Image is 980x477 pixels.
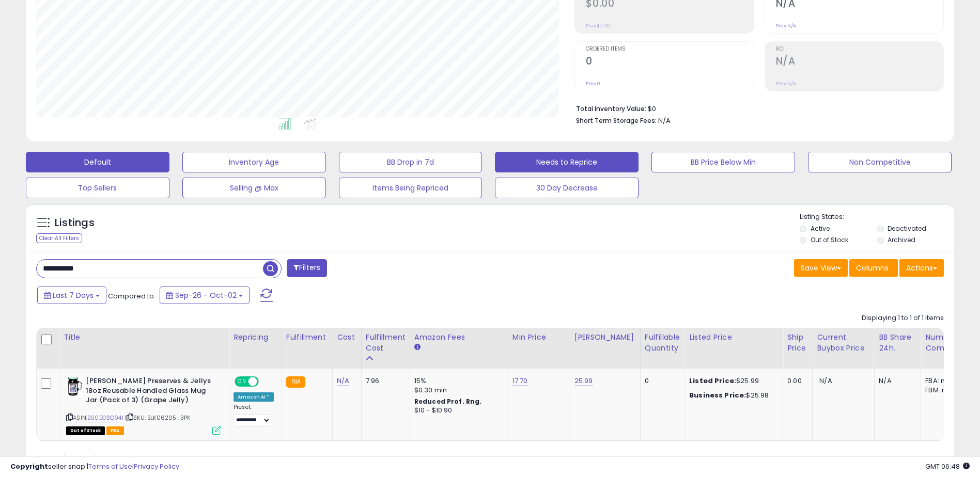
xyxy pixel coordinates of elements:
div: seller snap | | [10,462,179,472]
div: Clear All Filters [36,233,82,243]
label: Deactivated [888,224,926,233]
label: Out of Stock [811,235,848,244]
span: N/A [819,376,832,386]
h5: Listings [55,216,95,230]
button: Last 7 Days [37,287,106,304]
div: ASIN: [66,376,221,434]
span: All listings that are currently out of stock and unavailable for purchase on Amazon [66,426,105,435]
a: 25.99 [574,376,593,386]
button: BB Drop in 7d [339,152,483,172]
span: | SKU: BLK06205_3PK [125,414,190,422]
a: Privacy Policy [134,462,179,471]
button: 30 Day Decrease [495,178,639,198]
span: Ordered Items [586,46,753,52]
small: Prev: N/A [776,23,796,29]
a: Terms of Use [88,462,132,471]
div: Amazon Fees [414,332,504,343]
div: Cost [337,332,357,343]
div: FBA: n/a [925,376,959,386]
button: Needs to Reprice [495,152,639,172]
button: Actions [899,259,944,277]
b: Reduced Prof. Rng. [414,397,482,406]
div: Listed Price [689,332,779,343]
div: Min Price [512,332,566,343]
div: Repricing [234,332,277,343]
b: [PERSON_NAME] Preserves & Jellys 18oz Reusable Handled Glass Mug Jar (Pack of 3) (Grape Jelly) [86,376,211,408]
small: Prev: 0 [586,81,600,87]
div: 0.00 [787,376,804,386]
li: $0 [576,102,936,114]
span: ON [236,377,248,386]
span: 2025-10-10 06:48 GMT [925,462,970,471]
div: Fulfillable Quantity [645,332,680,354]
div: 7.96 [366,376,402,386]
small: Amazon Fees. [414,343,421,352]
button: Selling @ Max [182,178,326,198]
a: 17.70 [512,376,528,386]
div: Fulfillment Cost [366,332,406,354]
div: $10 - $10.90 [414,406,500,415]
div: Current Buybox Price [817,332,870,354]
div: [PERSON_NAME] [574,332,636,343]
a: N/A [337,376,349,386]
div: $25.99 [689,376,775,386]
label: Active [811,224,830,233]
small: Prev: N/A [776,81,796,87]
button: Inventory Age [182,152,326,172]
div: Ship Price [787,332,808,354]
div: 0 [645,376,677,386]
b: Short Term Storage Fees: [576,116,657,125]
div: Title [64,332,225,343]
span: OFF [257,377,274,386]
span: Last 7 Days [53,290,94,300]
span: ROI [776,46,943,52]
button: Save View [794,259,848,277]
div: Displaying 1 to 1 of 1 items [862,313,944,323]
span: Columns [856,263,889,273]
div: N/A [879,376,913,386]
h2: 0 [586,55,753,69]
a: B00EGSQ94I [87,414,123,422]
h2: N/A [776,55,943,69]
strong: Copyright [10,462,48,471]
button: Top Sellers [26,178,169,198]
div: BB Share 24h. [879,332,916,354]
button: Items Being Repriced [339,178,483,198]
button: Filters [287,259,327,277]
div: Amazon AI * [234,392,274,402]
button: BB Price Below Min [651,152,795,172]
div: Preset: [234,404,274,427]
b: Total Inventory Value: [576,104,646,113]
div: $0.30 min [414,386,500,395]
label: Archived [888,235,915,244]
b: Business Price: [689,390,746,400]
div: Fulfillment [286,332,328,343]
div: FBM: n/a [925,386,959,395]
b: Listed Price: [689,376,736,386]
span: Show: entries [44,455,118,465]
small: Prev: $0.00 [586,23,610,29]
span: Compared to: [108,291,155,301]
button: Sep-26 - Oct-02 [160,287,250,304]
div: $25.98 [689,391,775,400]
p: Listing States: [800,212,954,222]
img: 31iW4z7vySL._SL40_.jpg [66,376,83,397]
small: FBA [286,376,305,388]
div: Num of Comp. [925,332,963,354]
span: FBA [106,426,124,435]
button: Default [26,152,169,172]
span: Sep-26 - Oct-02 [175,290,237,300]
button: Non Competitive [808,152,952,172]
span: N/A [658,116,671,125]
div: 15% [414,376,500,386]
button: Columns [849,259,898,277]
